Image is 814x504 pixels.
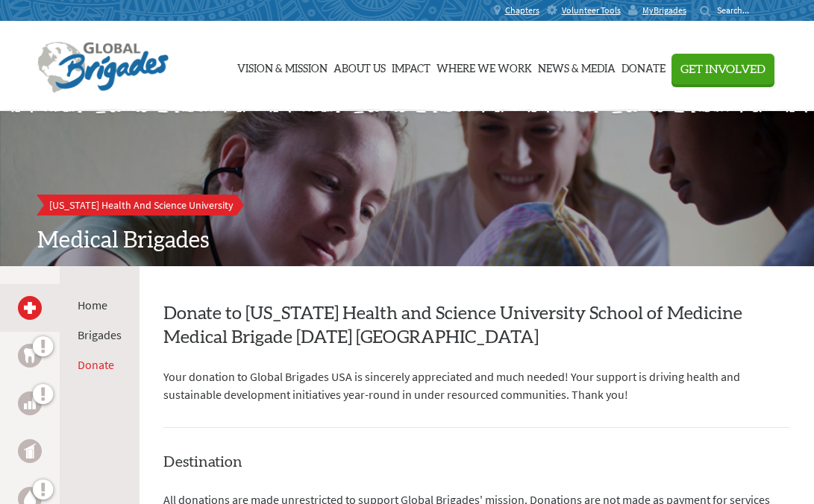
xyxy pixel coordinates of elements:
[163,302,790,350] h2: Donate to [US_STATE] Health and Science University School of Medicine Medical Brigade [DATE] [GEO...
[37,42,169,94] img: Global Brigades Logo
[334,29,386,104] a: About Us
[538,29,616,104] a: News & Media
[78,326,122,344] li: Brigades
[717,4,760,16] input: Search...
[49,198,234,212] span: [US_STATE] Health And Science University
[505,4,539,16] span: Chapters
[37,227,777,254] h2: Medical Brigades
[24,397,36,409] img: Business
[680,63,766,75] span: Get Involved
[163,452,790,473] h4: Destination
[78,357,114,372] a: Donate
[622,29,666,104] a: Donate
[18,296,42,320] a: Medical
[78,296,122,314] li: Home
[78,297,107,312] a: Home
[436,29,532,104] a: Where We Work
[237,29,328,104] a: Vision & Mission
[24,302,36,314] img: Medical
[671,54,774,84] button: Get Involved
[18,344,42,368] a: Dental
[37,195,245,215] a: [US_STATE] Health And Science University
[18,439,42,463] a: Public Health
[562,4,621,16] span: Volunteer Tools
[78,327,122,342] a: Brigades
[18,391,42,415] a: Business
[163,368,790,403] p: Your donation to Global Brigades USA is sincerely appreciated and much needed! Your support is dr...
[78,356,122,374] li: Donate
[24,444,36,459] img: Public Health
[24,348,36,362] img: Dental
[392,29,431,104] a: Impact
[642,4,686,16] span: MyBrigades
